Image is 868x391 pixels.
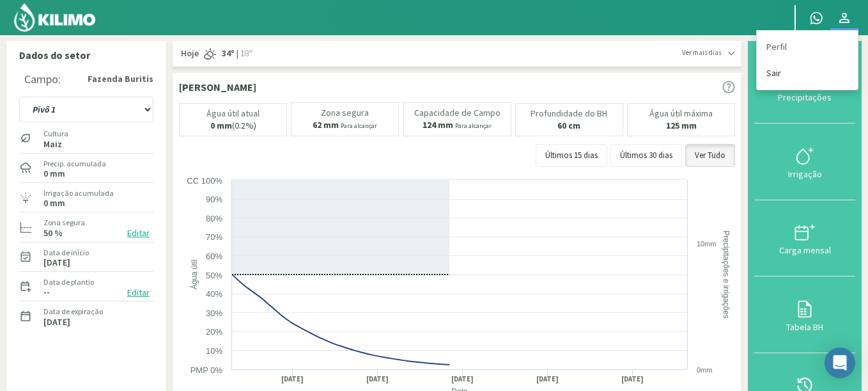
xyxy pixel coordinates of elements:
label: Irrigação acumulada [43,188,114,199]
b: 124 mm [422,119,453,131]
small: Para alcançar [455,122,492,130]
p: (0.2%) [210,121,256,131]
span: 18º [238,47,252,60]
a: Perfil [757,34,858,60]
text: 50% [206,271,222,280]
label: 0 mm [43,199,65,207]
button: Irrigação [754,124,855,200]
b: 125 mm [666,120,697,131]
span: Hoje [179,47,199,60]
p: Água útil atual [206,109,260,118]
p: Capacidade de Campo [414,108,500,118]
text: 70% [206,232,222,242]
text: PMP 0% [190,365,223,375]
text: CC 100% [187,176,222,186]
label: [DATE] [43,259,70,267]
p: [PERSON_NAME] [179,79,256,95]
text: Água útil [189,260,199,290]
p: Água útil máxima [649,109,713,118]
div: Campo: [24,73,61,86]
label: 50 % [43,229,63,237]
strong: Fazenda Buritis [88,72,153,86]
p: Dados do setor [19,47,153,63]
span: | [236,47,238,60]
text: 10% [206,346,222,356]
div: Open Intercom Messenger [825,347,855,378]
text: [DATE] [281,374,304,384]
b: 60 cm [557,120,580,131]
button: Precipitações [754,47,855,124]
text: [DATE] [536,374,559,384]
strong: 34º [222,47,235,59]
label: -- [43,288,50,296]
p: Profundidade do BH [531,109,607,118]
text: 0mm [697,366,712,374]
div: Tabela BH [758,323,851,331]
text: 60% [206,251,222,261]
label: [DATE] [43,318,70,326]
text: [DATE] [451,374,474,384]
div: Irrigação [758,170,851,179]
a: Sair [757,60,858,86]
text: 80% [206,214,222,223]
label: Cultura [43,128,68,140]
button: Últimos 30 dias [610,144,682,167]
button: Últimos 15 dias [536,144,607,167]
p: Zona segura [321,108,369,118]
button: Editar [123,285,153,300]
label: 0 mm [43,170,65,178]
label: Data de expiração [43,306,103,317]
text: 30% [206,308,222,318]
label: Maiz [43,140,68,148]
text: 40% [206,289,222,299]
text: 90% [206,195,222,204]
text: 20% [206,327,222,337]
small: Para alcançar [341,122,377,130]
b: 0 mm [210,120,232,131]
b: 62 mm [313,119,339,131]
text: [DATE] [621,374,644,384]
button: Ver Tudo [685,144,735,167]
label: Data de início [43,247,89,259]
button: Tabela BH [754,276,855,353]
label: Data de plantio [43,276,94,288]
span: Ver mais dias [682,47,722,58]
div: Carga mensal [758,246,851,255]
button: Carga mensal [754,200,855,276]
img: Kilimo [13,2,97,33]
text: Precipitações e irrigações [722,231,731,319]
button: Editar [123,226,153,241]
label: Zona segura [43,217,85,228]
div: Precipitações [758,93,851,102]
label: Precip. acumulada [43,158,106,170]
text: [DATE] [366,374,389,384]
text: 10mm [697,240,717,248]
